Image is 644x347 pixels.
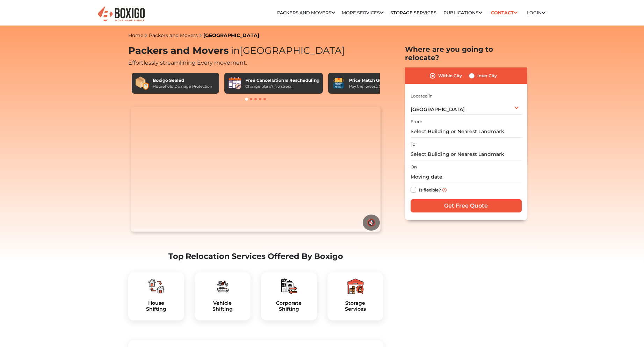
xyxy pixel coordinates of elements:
[333,300,378,312] a: StorageServices
[267,300,311,312] h5: Corporate Shifting
[333,300,378,312] h5: Storage Services
[411,148,522,160] input: Select Building or Nearest Landmark
[149,32,198,38] a: Packers and Movers
[128,252,383,261] h2: Top Relocation Services Offered By Boxigo
[411,171,522,183] input: Moving date
[411,141,415,147] label: To
[203,32,259,38] a: [GEOGRAPHIC_DATA]
[153,77,212,84] div: Boxigo Sealed
[405,45,527,62] h2: Where are you going to relocate?
[332,76,346,90] img: Price Match Guarantee
[411,199,522,212] input: Get Free Quote
[411,106,465,113] span: [GEOGRAPHIC_DATA]
[229,45,345,56] span: [GEOGRAPHIC_DATA]
[134,300,179,312] h5: House Shifting
[342,10,384,15] a: More services
[489,7,520,18] a: Contact
[438,72,462,80] label: Within City
[231,45,240,56] span: in
[347,278,364,295] img: boxigo_packers_and_movers_plan
[128,59,247,66] span: Effortlessly streamlining Every movement.
[281,278,297,295] img: boxigo_packers_and_movers_plan
[527,10,545,15] a: Login
[228,76,242,90] img: Free Cancellation & Rescheduling
[200,300,245,312] a: VehicleShifting
[349,77,402,84] div: Price Match Guarantee
[411,93,433,99] label: Located in
[349,84,402,89] div: Pay the lowest. Guaranteed!
[128,45,383,57] h1: Packers and Movers
[411,118,422,125] label: From
[277,10,335,15] a: Packers and Movers
[97,6,146,23] img: Boxigo
[131,107,381,232] video: Your browser does not support the video tag.
[477,72,497,80] label: Inter City
[363,215,380,231] button: 🔇
[411,164,417,170] label: On
[148,278,165,295] img: boxigo_packers_and_movers_plan
[134,300,179,312] a: HouseShifting
[245,84,319,89] div: Change plans? No stress!
[214,278,231,295] img: boxigo_packers_and_movers_plan
[245,77,319,84] div: Free Cancellation & Rescheduling
[411,125,522,138] input: Select Building or Nearest Landmark
[153,84,212,89] div: Household Damage Protection
[443,10,482,15] a: Publications
[390,10,436,15] a: Storage Services
[200,300,245,312] h5: Vehicle Shifting
[442,188,447,192] img: info
[419,186,441,193] label: Is flexible?
[135,76,149,90] img: Boxigo Sealed
[128,32,143,38] a: Home
[267,300,311,312] a: CorporateShifting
